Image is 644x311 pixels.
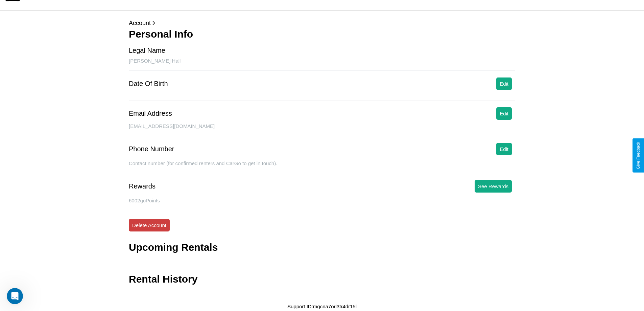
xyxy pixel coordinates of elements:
[129,160,515,173] div: Contact number (for confirmed renters and CarGo to get in touch).
[636,142,641,169] div: Give Feedback
[496,107,512,120] button: Edit
[287,302,357,311] p: Support ID: mgcna7orl3tr4dr15l
[129,58,515,71] div: [PERSON_NAME] Hall
[129,28,515,40] h3: Personal Info
[129,80,168,88] div: Date Of Birth
[496,77,512,90] button: Edit
[129,123,515,136] div: [EMAIL_ADDRESS][DOMAIN_NAME]
[129,47,165,54] div: Legal Name
[129,242,218,253] h3: Upcoming Rentals
[7,288,23,304] iframe: Intercom live chat
[129,196,515,205] p: 6002 goPoints
[496,143,512,155] button: Edit
[129,219,170,231] button: Delete Account
[475,180,512,193] button: See Rewards
[129,273,197,285] h3: Rental History
[129,145,174,153] div: Phone Number
[129,18,515,28] p: Account
[129,182,156,190] div: Rewards
[129,110,172,117] div: Email Address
